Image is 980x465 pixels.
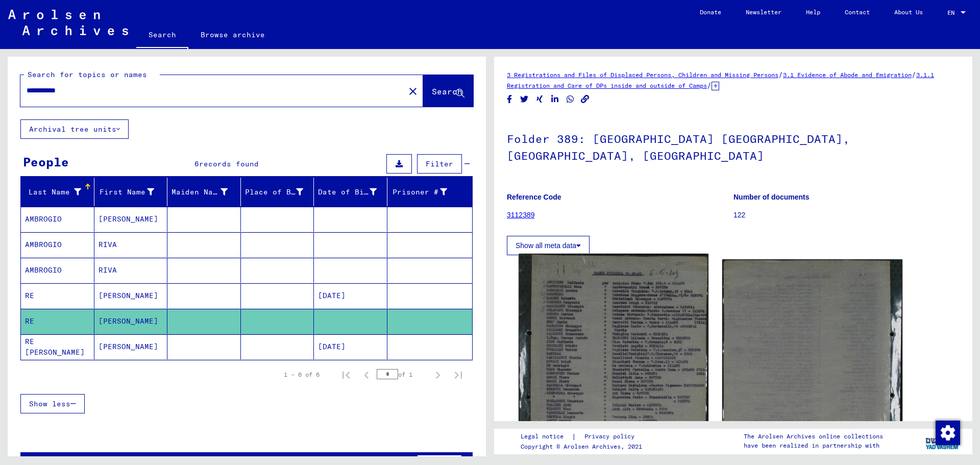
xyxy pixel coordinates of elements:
[936,421,960,445] img: Change consent
[136,22,188,49] a: Search
[432,86,462,96] span: Search
[167,178,241,206] mat-header-cell: Maiden Name
[171,187,228,198] div: Maiden Name
[403,81,423,101] button: Clear
[199,159,259,168] span: records found
[565,93,576,106] button: Share on WhatsApp
[534,93,545,106] button: Share on Xing
[29,399,70,408] span: Show less
[94,207,168,232] mat-cell: [PERSON_NAME]
[947,9,959,16] span: EN
[428,364,448,385] button: Next page
[521,442,647,451] p: Copyright © Arolsen Archives, 2021
[507,71,778,79] a: 3 Registrations and Files of Displaced Persons, Children and Missing Persons
[391,187,448,198] div: Prisoner #
[336,364,356,385] button: First page
[733,193,810,201] b: Number of documents
[935,420,960,445] div: Change consent
[778,70,783,79] span: /
[21,207,94,232] mat-cell: AMBROGIO
[504,93,515,106] button: Share on Facebook
[20,119,129,139] button: Archival tree units
[521,431,647,442] div: |
[284,370,320,379] div: 1 – 6 of 6
[912,70,916,79] span: /
[21,283,94,308] mat-cell: RE
[423,75,473,107] button: Search
[188,22,277,47] a: Browse archive
[25,187,81,198] div: Last Name
[387,178,473,206] mat-header-cell: Prisoner #
[171,184,240,200] div: Maiden Name
[28,70,147,79] mat-label: Search for topics or names
[94,232,168,257] mat-cell: RIVA
[21,334,94,359] mat-cell: RE [PERSON_NAME]
[318,184,389,200] div: Date of Birth
[507,193,561,201] b: Reference Code
[783,71,912,79] a: 3.1 Evidence of Abode and Emigration
[521,431,572,442] a: Legal notice
[507,211,535,219] a: 3112389
[744,441,883,450] p: have been realized in partnership with
[194,159,199,168] span: 6
[94,309,168,334] mat-cell: [PERSON_NAME]
[94,334,168,359] mat-cell: [PERSON_NAME]
[94,178,168,206] mat-header-cell: First Name
[356,364,377,385] button: Previous page
[314,283,387,308] mat-cell: [DATE]
[417,154,462,174] button: Filter
[507,115,960,177] h1: Folder 389: [GEOGRAPHIC_DATA] [GEOGRAPHIC_DATA], [GEOGRAPHIC_DATA], [GEOGRAPHIC_DATA]
[426,159,453,168] span: Filter
[580,93,591,106] button: Copy link
[245,184,316,200] div: Place of Birth
[507,236,590,255] button: Show all meta data
[550,93,560,106] button: Share on LinkedIn
[391,184,460,200] div: Prisoner #
[314,334,387,359] mat-cell: [DATE]
[314,178,387,206] mat-header-cell: Date of Birth
[923,428,962,454] img: yv_logo.png
[99,184,167,200] div: First Name
[241,178,314,206] mat-header-cell: Place of Birth
[519,93,530,106] button: Share on Twitter
[20,394,85,413] button: Show less
[377,370,428,379] div: of 1
[94,258,168,283] mat-cell: RIVA
[245,187,304,198] div: Place of Birth
[25,184,94,200] div: Last Name
[733,210,960,221] p: 122
[448,364,469,385] button: Last page
[21,232,94,257] mat-cell: AMBROGIO
[407,85,419,97] mat-icon: close
[21,309,94,334] mat-cell: RE
[707,81,712,90] span: /
[576,431,647,442] a: Privacy policy
[8,10,128,35] img: Arolsen_neg.svg
[94,283,168,308] mat-cell: [PERSON_NAME]
[23,153,69,171] div: People
[21,178,94,206] mat-header-cell: Last Name
[99,187,155,198] div: First Name
[318,187,377,198] div: Date of Birth
[744,432,883,441] p: The Arolsen Archives online collections
[21,258,94,283] mat-cell: AMBROGIO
